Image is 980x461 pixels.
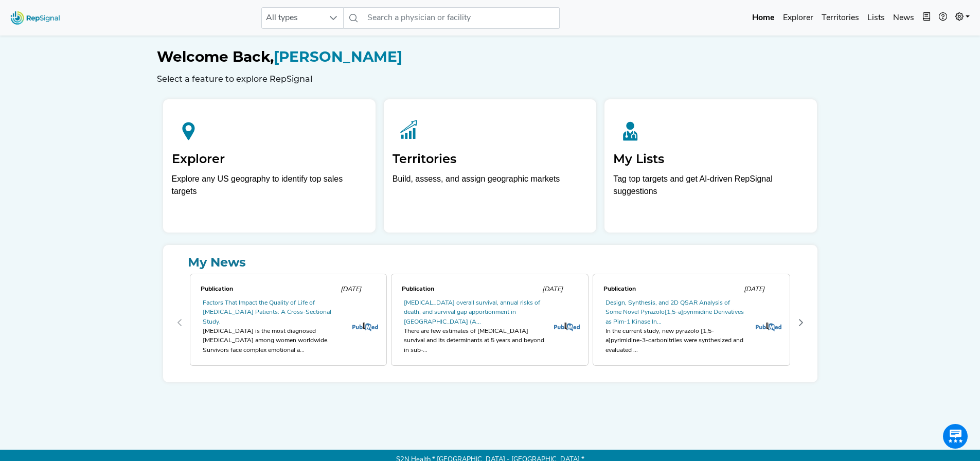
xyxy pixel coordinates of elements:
button: Next Page [793,314,809,331]
span: Publication [201,286,233,292]
h2: Territories [393,152,587,167]
input: Search a physician or facility [363,7,560,29]
h2: My Lists [613,152,808,167]
a: ExplorerExplore any US geography to identify top sales targets [163,99,376,233]
a: Factors That Impact the Quality of Life of [MEDICAL_DATA] Patients: A Cross-Sectional Study. [203,300,331,325]
p: Tag top targets and get AI-driven RepSignal suggestions [613,173,808,203]
span: [DATE] [744,286,764,293]
a: My News [171,253,809,272]
span: Publication [603,286,636,292]
div: In the current study, new pyrazolo [1,5-a]pyrimidine-3-carbonitriles were synthesized and evaluat... [605,327,746,355]
div: Explore any US geography to identify top sales targets [172,173,367,198]
a: [MEDICAL_DATA] overall survival, annual risks of death, and survival gap apportionment in [GEOGRA... [404,300,540,325]
div: 2 [591,272,792,374]
div: 0 [188,272,389,374]
span: Publication [402,286,434,292]
a: Lists [863,8,889,28]
span: [DATE] [341,286,361,293]
span: All types [262,8,324,28]
a: My ListsTag top targets and get AI-driven RepSignal suggestions [604,99,817,233]
a: News [889,8,918,28]
img: pubmed_logo.fab3c44c.png [352,322,378,331]
div: [MEDICAL_DATA] is the most diagnosed [MEDICAL_DATA] among women worldwide. Survivors face complex... [203,327,344,355]
a: Explorer [779,8,817,28]
span: [DATE] [542,286,563,293]
img: pubmed_logo.fab3c44c.png [554,322,580,331]
a: TerritoriesBuild, assess, and assign geographic markets [384,99,596,233]
h6: Select a feature to explore RepSignal [157,74,824,84]
button: Intel Book [918,8,935,28]
h2: Explorer [172,152,367,167]
div: There are few estimates of [MEDICAL_DATA] survival and its determinants at 5 years and beyond in ... [404,327,545,355]
img: pubmed_logo.fab3c44c.png [756,322,781,331]
a: Design, Synthesis, and 2D QSAR Analysis of Some Novel Pyrazolo[1,5-a]pyrimidine Derivatives as Pi... [605,300,744,325]
a: Territories [817,8,863,28]
span: Welcome Back, [157,48,274,65]
p: Build, assess, and assign geographic markets [393,173,587,203]
div: 1 [389,272,591,374]
h1: [PERSON_NAME] [157,48,824,66]
a: Home [748,8,779,28]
